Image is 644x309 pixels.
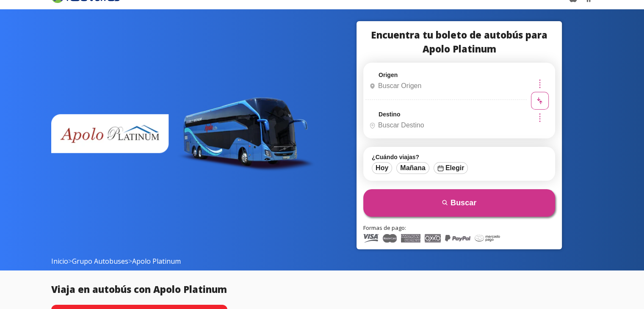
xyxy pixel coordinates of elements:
a: Inicio [51,257,68,266]
img: Master Card [383,234,397,243]
img: Oxxo [425,234,441,243]
span: Apolo Platinum [132,257,181,266]
button: Elegir [434,162,468,174]
span: > > [51,256,181,266]
img: American Express [401,234,420,243]
a: Grupo Autobuses [72,257,128,266]
h1: Encuentra tu boleto de autobús para Apolo Platinum [363,28,555,56]
input: Buscar Origen [366,75,524,97]
button: Buscar [363,189,555,217]
img: PayPal [445,234,470,243]
button: Hoy [372,162,392,174]
p: Formas de pago: [363,224,555,232]
label: ¿Cuándo viajas? [372,154,547,160]
h2: Viaja en autobús con Apolo Platinum [51,282,593,296]
img: bus apolo platinum [51,93,315,177]
label: Destino [379,111,400,118]
img: Visa [363,234,379,243]
button: Mañana [396,162,429,174]
img: Mercado Pago [475,234,500,243]
label: Origen [379,72,398,78]
input: Buscar Destino [366,115,524,136]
